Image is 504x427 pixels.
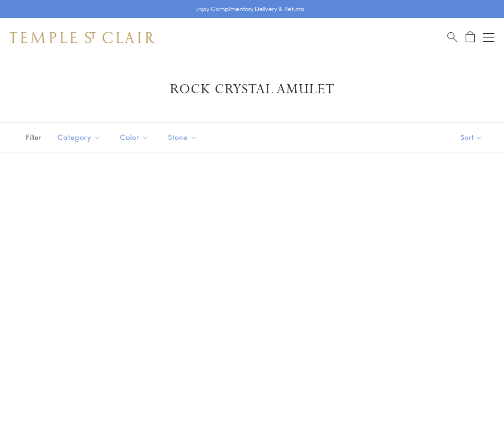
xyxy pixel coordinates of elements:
[163,131,204,143] span: Stone
[439,123,504,152] button: Show sort by
[113,126,156,148] button: Color
[195,4,304,14] p: Enjoy Complimentary Delivery & Returns
[483,32,494,43] button: Open navigation
[466,31,475,43] a: Open Shopping Bag
[50,126,108,148] button: Category
[115,131,156,143] span: Color
[161,126,204,148] button: Stone
[447,31,457,43] a: Search
[53,131,108,143] span: Category
[24,81,480,98] h1: Rock Crystal Amulet
[10,32,155,43] img: Temple St. Clair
